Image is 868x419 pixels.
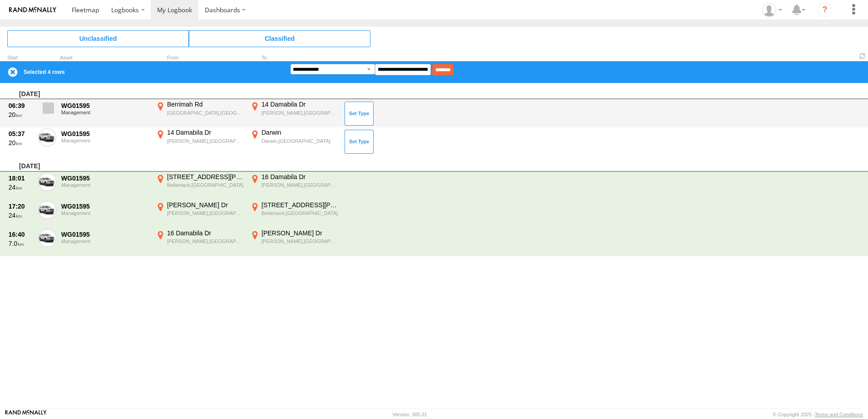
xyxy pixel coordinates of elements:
div: 17:20 [9,202,33,210]
div: 20 [9,139,33,147]
div: 16:40 [9,230,33,239]
div: 14 Damabila Dr [261,100,338,108]
div: 24 [9,183,33,191]
label: Click to View Event Location [154,173,245,199]
div: 06:39 [9,102,33,110]
div: [STREET_ADDRESS][PERSON_NAME] [261,201,338,209]
label: Click to View Event Location [249,100,340,127]
a: Terms and Conditions [815,412,863,417]
button: Click to Set [345,130,374,153]
div: 16 Damabila Dr [167,229,244,237]
button: Click to Set [345,102,374,125]
div: 05:37 [9,130,33,138]
div: [PERSON_NAME],[GEOGRAPHIC_DATA] [167,210,244,216]
div: Management [61,110,149,115]
div: [STREET_ADDRESS][PERSON_NAME] [167,173,244,181]
div: 16 Damabila Dr [261,173,338,181]
span: Click to view Classified Trips [189,30,370,47]
label: Click to View Event Location [249,128,340,155]
div: Trevor Wilson [759,3,785,17]
a: Visit our Website [5,410,47,419]
span: Click to view Unclassified Trips [7,30,189,47]
div: [PERSON_NAME],[GEOGRAPHIC_DATA] [167,138,244,144]
div: Management [61,182,149,188]
div: [PERSON_NAME],[GEOGRAPHIC_DATA] [261,110,338,116]
div: [PERSON_NAME] Dr [167,201,244,209]
div: WG01595 [61,102,149,110]
div: Management [61,210,149,216]
div: [PERSON_NAME],[GEOGRAPHIC_DATA] [167,238,244,244]
div: 7.0 [9,239,33,248]
div: WG01595 [61,174,149,182]
div: WG01595 [61,230,149,239]
label: Click to View Event Location [249,173,340,199]
div: Click to Sort [7,56,35,60]
label: Click to View Event Location [154,229,245,255]
img: rand-logo.svg [9,7,56,13]
div: WG01595 [61,130,149,138]
label: Click to View Event Location [249,201,340,227]
div: 20 [9,111,33,119]
label: Click to View Event Location [249,229,340,255]
label: Click to View Event Location [154,201,245,227]
div: [GEOGRAPHIC_DATA],[GEOGRAPHIC_DATA] [167,110,244,116]
label: Clear Selection [7,67,18,78]
div: To [249,56,340,60]
div: Darwin,[GEOGRAPHIC_DATA] [261,138,338,144]
label: Click to View Event Location [154,128,245,155]
div: Version: 305.01 [393,412,427,417]
div: [PERSON_NAME],[GEOGRAPHIC_DATA] [261,238,338,244]
div: Management [61,138,149,143]
div: Bellamack,[GEOGRAPHIC_DATA] [261,210,338,216]
div: Bellamack,[GEOGRAPHIC_DATA] [167,182,244,188]
div: Darwin [261,128,338,136]
i: ? [818,3,832,17]
div: [PERSON_NAME] Dr [261,229,338,237]
span: Refresh [857,52,868,60]
div: WG01595 [61,202,149,210]
div: 24 [9,211,33,219]
div: [PERSON_NAME],[GEOGRAPHIC_DATA] [261,182,338,188]
div: From [154,56,245,60]
div: Berrimah Rd [167,100,244,108]
div: Asset [60,56,151,60]
div: © Copyright 2025 - [773,412,863,417]
div: 18:01 [9,174,33,182]
div: 14 Damabila Dr [167,128,244,136]
label: Click to View Event Location [154,100,245,127]
div: Management [61,239,149,244]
